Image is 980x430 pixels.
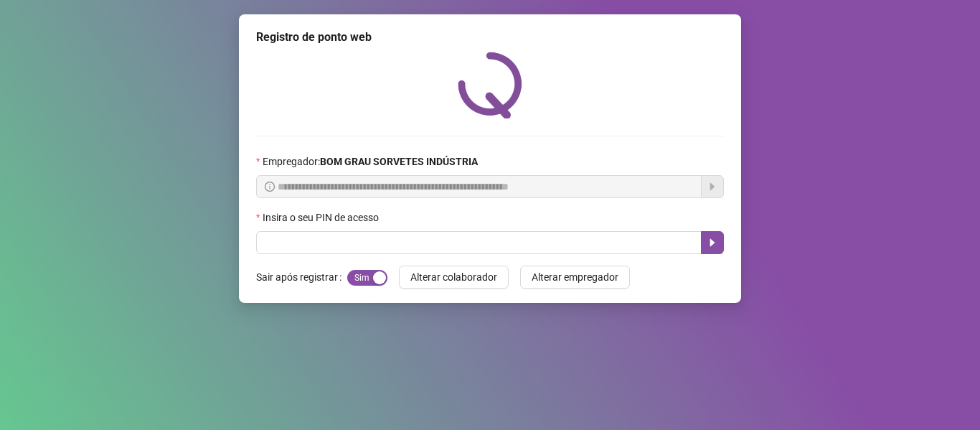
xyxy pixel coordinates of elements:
span: Empregador : [263,154,478,169]
span: Alterar empregador [532,269,618,285]
label: Insira o seu PIN de acesso [256,210,388,225]
button: Alterar empregador [520,266,630,289]
span: info-circle [265,182,275,192]
div: Registro de ponto web [256,29,724,46]
button: Alterar colaborador [399,266,509,289]
label: Sair após registrar [256,266,347,289]
img: QRPoint [458,52,522,118]
span: caret-right [707,237,718,248]
strong: BOM GRAU SORVETES INDÚSTRIA [320,156,478,167]
span: Alterar colaborador [410,269,497,285]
